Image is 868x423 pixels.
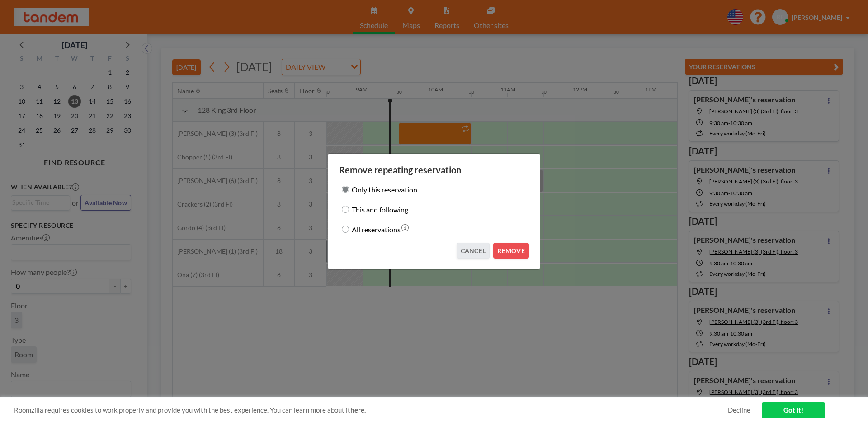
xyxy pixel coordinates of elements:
[350,406,366,414] a: here.
[14,406,728,414] span: Roomzilla requires cookies to work properly and provide you with the best experience. You can lea...
[339,164,529,176] h3: Remove repeating reservation
[493,243,529,259] button: REMOVE
[457,243,490,259] button: CANCEL
[352,203,408,216] label: This and following
[352,183,417,196] label: Only this reservation
[352,223,401,236] label: All reservations
[728,406,750,414] a: Decline
[762,402,825,418] a: Got it!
